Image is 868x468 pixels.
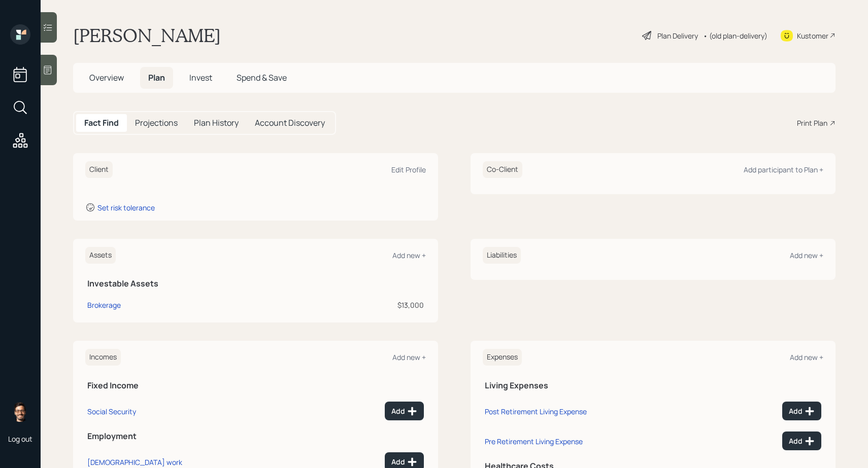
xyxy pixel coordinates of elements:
div: [DEMOGRAPHIC_DATA] work [87,457,182,467]
div: Print Plan [797,118,827,128]
span: Plan [148,72,165,83]
div: Add [789,406,815,416]
div: $13,000 [275,300,424,310]
div: Plan Delivery [657,30,698,41]
span: Invest [189,72,212,83]
button: Add [385,402,424,420]
button: Add [782,402,821,420]
div: Add participant to Plan + [744,165,823,174]
div: Pre Retirement Living Expense [485,437,583,446]
div: Add new + [790,250,823,260]
h5: Projections [135,118,178,128]
div: • (old plan-delivery) [703,30,767,41]
div: Set risk tolerance [97,203,155,212]
span: Spend & Save [237,72,287,83]
div: Add [391,406,417,416]
div: Social Security [87,407,136,416]
h5: Plan History [194,118,239,128]
img: sami-boghos-headshot.png [10,402,30,422]
h5: Investable Assets [87,279,424,289]
button: Add [782,431,821,450]
div: Add new + [790,352,823,362]
div: Add new + [392,250,426,260]
h5: Employment [87,431,424,441]
div: Add new + [392,352,426,362]
h6: Client [85,161,113,178]
div: Kustomer [797,30,828,41]
h5: Fixed Income [87,381,424,390]
span: Overview [89,72,124,83]
h1: [PERSON_NAME] [73,24,221,47]
div: Add [391,457,417,467]
div: Edit Profile [391,165,426,174]
h6: Assets [85,247,116,264]
h6: Liabilities [483,247,521,264]
div: Brokerage [87,300,121,310]
h6: Expenses [483,349,522,366]
div: Add [789,436,815,446]
h6: Co-Client [483,161,522,178]
h6: Incomes [85,349,121,366]
h5: Fact Find [84,118,119,128]
div: Log out [8,434,32,444]
h5: Account Discovery [255,118,325,128]
h5: Living Expenses [485,381,821,390]
div: Post Retirement Living Expense [485,407,587,416]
